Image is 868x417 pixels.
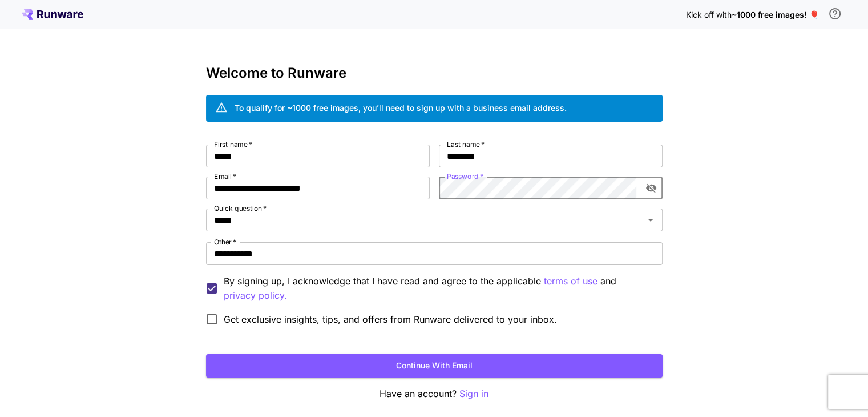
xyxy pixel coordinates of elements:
button: Continue with email [206,354,663,378]
label: Other [214,237,236,247]
label: Password [447,171,483,181]
span: ~1000 free images! 🎈 [732,10,819,19]
p: terms of use [544,274,597,288]
button: By signing up, I acknowledge that I have read and agree to the applicable terms of use and [224,288,287,303]
span: Get exclusive insights, tips, and offers from Runware delivered to your inbox. [224,312,557,326]
button: toggle password visibility [641,178,661,198]
button: By signing up, I acknowledge that I have read and agree to the applicable and privacy policy. [544,274,597,288]
span: Kick off with [686,10,732,19]
p: By signing up, I acknowledge that I have read and agree to the applicable and [224,274,653,303]
button: In order to qualify for free credit, you need to sign up with a business email address and click ... [823,2,846,25]
h3: Welcome to Runware [206,65,663,81]
label: Quick question [214,203,267,213]
div: To qualify for ~1000 free images, you’ll need to sign up with a business email address. [235,102,567,114]
button: Sign in [459,387,488,401]
label: Last name [447,139,485,149]
label: Email [214,171,236,181]
p: Have an account? [206,387,663,401]
p: privacy policy. [224,288,287,303]
button: Open [643,212,659,228]
label: First name [214,139,252,149]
